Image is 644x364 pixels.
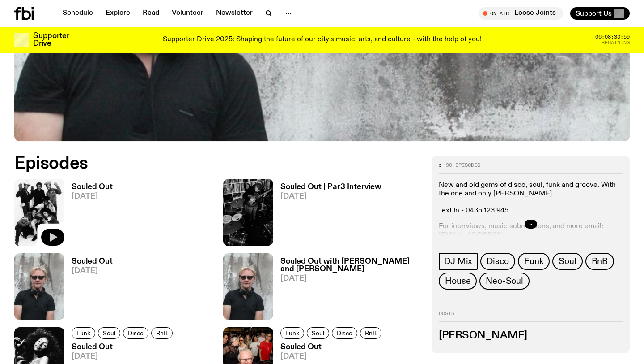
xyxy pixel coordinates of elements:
a: Souled Out with [PERSON_NAME] and [PERSON_NAME][DATE] [273,258,421,320]
h3: [PERSON_NAME] [439,331,623,341]
a: Soul [98,327,120,339]
a: DJ Mix [439,253,478,270]
h2: Hosts [439,311,623,322]
span: [DATE] [72,353,175,360]
a: Disco [480,253,515,270]
span: Disco [487,256,509,266]
button: On AirLoose Joints [479,7,563,20]
h3: Souled Out [72,343,175,351]
a: Explore [100,7,136,20]
span: Support Us [576,9,612,17]
span: Funk [76,329,90,336]
img: Stephen looks directly at the camera, wearing a black tee, black sunglasses and headphones around... [14,253,64,320]
span: Disco [337,329,352,336]
a: Schedule [57,7,98,20]
span: Soul [559,256,576,266]
a: Disco [332,327,357,339]
a: House [439,273,477,290]
h3: Souled Out [280,343,384,351]
p: Supporter Drive 2025: Shaping the future of our city’s music, arts, and culture - with the help o... [163,36,482,44]
a: Souled Out[DATE] [64,258,113,320]
a: Disco [123,327,148,339]
h3: Souled Out [72,258,113,265]
img: Stephen looks directly at the camera, wearing a black tee, black sunglasses and headphones around... [223,253,273,320]
span: DJ Mix [444,256,472,266]
a: Funk [518,253,550,270]
span: [DATE] [280,353,384,360]
span: [DATE] [72,193,113,200]
h3: Supporter Drive [33,32,69,48]
h3: Souled Out | Par3 Interview [280,183,381,191]
a: Newsletter [211,7,258,20]
span: 06:08:33:59 [595,35,630,39]
a: Soul [307,327,329,339]
span: Soul [103,329,115,336]
a: RnB [151,327,173,339]
span: Funk [524,256,543,266]
a: RnB [585,253,614,270]
h2: Episodes [14,156,421,172]
span: 90 episodes [446,163,480,168]
span: Soul [312,329,324,336]
a: Souled Out[DATE] [64,183,113,246]
button: Support Us [570,7,630,20]
span: Funk [285,329,299,336]
a: Soul [552,253,582,270]
a: RnB [360,327,381,339]
h3: Souled Out with [PERSON_NAME] and [PERSON_NAME] [280,258,421,273]
a: Funk [72,327,95,339]
h3: Souled Out [72,183,113,191]
span: [DATE] [280,275,421,282]
span: RnB [592,256,608,266]
span: Remaining [602,40,630,45]
a: Read [137,7,165,20]
a: Volunteer [166,7,209,20]
span: [DATE] [280,193,381,200]
span: RnB [365,329,377,336]
a: Neo-Soul [479,273,529,290]
span: House [445,276,470,286]
span: [DATE] [72,267,113,275]
a: Funk [280,327,304,339]
span: Neo-Soul [486,276,523,286]
p: New and old gems of disco, soul, funk and groove. With the one and only [PERSON_NAME]. Text In - ... [439,181,623,216]
a: Souled Out | Par3 Interview[DATE] [273,183,381,246]
span: Disco [128,329,144,336]
span: RnB [156,329,168,336]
